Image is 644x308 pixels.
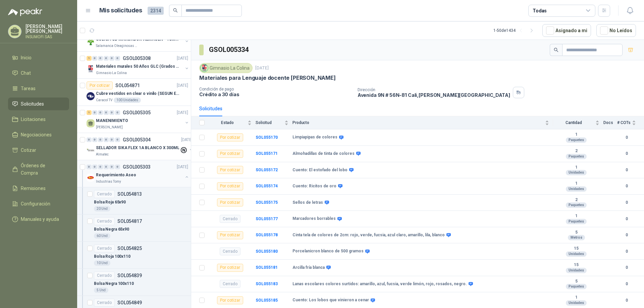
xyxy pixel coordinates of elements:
div: Gimnasio La Colina [199,63,253,73]
a: Configuración [8,197,69,210]
div: Cerrado [220,280,240,288]
b: 0 [617,167,636,173]
a: SOL055183 [256,282,278,286]
img: Company Logo [87,174,95,182]
b: 1 [553,132,599,137]
button: No Leídos [596,24,636,37]
div: 0 [115,137,120,142]
a: Negociaciones [8,128,69,141]
p: INSUMOFI SAS [25,35,69,39]
th: Estado [209,116,256,129]
span: # COTs [617,120,631,125]
span: Chat [21,69,31,77]
p: [PERSON_NAME] [PERSON_NAME] [25,24,69,34]
img: Company Logo [87,146,95,155]
div: 0 [109,110,114,115]
div: 0 [115,110,120,115]
p: Condición de pago [199,87,352,91]
b: Almohadillas de tinta de colores [292,151,355,157]
div: Por cotizar [217,296,243,304]
div: 0 [92,137,97,142]
a: Órdenes de Compra [8,159,69,179]
span: Estado [209,120,246,125]
th: Cantidad [553,116,603,129]
p: MANENIMIENTO [96,118,128,124]
span: Licitaciones [21,116,46,123]
p: SOL054813 [117,192,142,196]
b: Lanas escolares colores surtidos: amarillo, azul, fucsia, verde limón, rojo, rosados, negro. [292,282,467,287]
b: 0 [617,297,636,304]
div: Paquetes [566,154,587,159]
a: 1 0 0 0 0 0 GSOL005308[DATE] Company LogoMateriales murales 50 Años GLC (Grados 10 y 11)Gimnasio ... [87,54,190,76]
b: 0 [617,232,636,238]
div: 60 Und [94,233,110,239]
b: 2 [553,148,599,154]
a: Manuales y ayuda [8,213,69,226]
img: Company Logo [201,64,208,72]
a: Licitaciones [8,113,69,126]
b: 0 [617,134,636,141]
div: Paquetes [566,137,587,143]
div: Por cotizar [217,231,243,239]
span: Configuración [21,200,50,207]
p: Dirección [358,87,510,92]
b: SOL055171 [256,151,278,156]
a: CerradoSOL054817Bolsa Negra 65x9060 Und [77,214,191,242]
b: Sellos de letras [292,200,323,205]
a: SOL055185 [256,298,278,303]
p: Bolsa Negra 65x90 [94,226,129,233]
div: Por cotizar [87,81,113,89]
div: Cerrado [94,190,115,198]
div: 0 [92,165,97,169]
div: 1 [87,110,92,115]
th: Solicitud [256,116,292,129]
b: Limpiapipas de colores [292,135,337,140]
div: 0 [98,137,103,142]
th: # COTs [617,116,644,129]
p: GSOL005308 [123,56,151,61]
p: Cubre vestidos en clear o vinilo (SEGUN ESPECIFICACIONES DEL ADJUNTO) [96,90,179,97]
div: Unidades [566,268,587,273]
b: 1 [553,213,599,219]
a: CerradoSOL054825Bolsa Roja 100x11010 Und [77,242,191,269]
b: 0 [617,264,636,271]
span: Inicio [21,54,32,61]
span: search [173,8,178,13]
b: Arcilla fría blanca [292,265,325,270]
a: SOL055178 [256,233,278,237]
a: Remisiones [8,182,69,195]
div: Por cotizar [217,166,243,174]
span: Negociaciones [21,131,52,138]
a: SOL055175 [256,200,278,205]
p: Requerimiento Aseo [96,172,136,178]
div: Unidades [566,186,587,192]
a: CerradoSOL054839Bolsa Negra 100x1105 Und [77,269,191,296]
b: 0 [617,248,636,255]
div: 0 [115,165,120,169]
div: Todas [533,7,547,14]
div: Por cotizar [217,264,243,272]
div: 0 [104,165,109,169]
div: 1 [87,56,92,61]
p: [PERSON_NAME] [96,125,123,130]
div: 0 [104,110,109,115]
div: 0 [109,137,114,142]
a: SOL055180 [256,249,278,254]
b: SOL055172 [256,168,278,172]
div: Metros [568,235,585,240]
a: 0 0 0 0 0 0 GSOL005304[DATE] Company LogoSELLADOR SIKA FLEX 1A BLANCO X 300MLAlmatec [87,136,194,157]
div: 10 Und [94,260,110,266]
a: SOL055170 [256,135,278,140]
b: 1 [553,295,599,300]
p: [DATE] [177,164,188,170]
div: Cerrado [94,299,115,307]
p: SOL054825 [117,246,142,251]
span: Cotizar [21,146,36,154]
p: Gimnasio La Colina [96,70,127,76]
b: 0 [617,281,636,287]
span: Producto [292,120,544,125]
div: Paquetes [566,219,587,224]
